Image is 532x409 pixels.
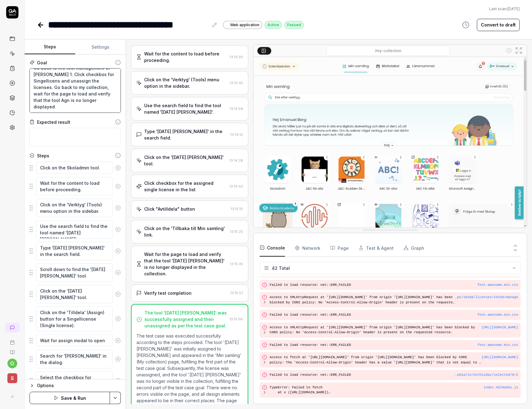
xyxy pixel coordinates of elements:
[30,350,121,369] div: Suggestions
[144,290,192,296] div: Verify test completion
[2,345,22,355] a: Documentation
[270,325,481,335] pre: Access to XMLHttpRequest at '[URL][DOMAIN_NAME]' from origin '[URL][DOMAIN_NAME]' has been blocke...
[270,385,484,395] pre: TypeError: Failed to fetch at v ([URL][DOMAIN_NAME]) at [URL][DOMAIN_NAME] at [URL][DOMAIN_NAME] ...
[481,355,518,360] button: [URL][DOMAIN_NAME]
[477,282,518,288] button: font-awesome.min.css
[144,310,227,329] div: The tool '[DATE] [PERSON_NAME]' was successfully assigned and then unassigned as per the test cas...
[30,306,121,332] div: Suggestions
[270,372,518,378] pre: Failed to load resource: net::ERR_FAILED
[37,119,70,125] div: Expected result
[455,295,518,300] button: …ps/10288/licenses/15159/manage
[230,262,243,266] time: 13:15:35
[113,313,123,325] button: Remove step
[265,21,282,29] div: Active
[7,373,17,383] span: S
[37,59,47,66] div: Goal
[5,323,20,333] a: New conversation
[113,288,123,300] button: Remove step
[230,132,243,137] time: 13:14:10
[231,207,243,211] time: 13:15:10
[458,19,473,31] button: View version history
[270,312,518,318] pre: Failed to load resource: net::ERR_FAILED
[489,6,520,12] span: Last scan:
[270,342,518,348] pre: Failed to load resource: net::ERR_FAILED
[223,21,262,29] a: Web application
[284,21,304,29] div: Passed
[230,291,243,295] time: 13:15:57
[295,239,320,257] button: Network
[144,128,228,141] div: Type '[DATE] [PERSON_NAME]' in the search field.
[113,375,123,387] button: Remove step
[455,372,518,378] button: …edia/sv/onthisday/selected/6/2
[144,51,227,63] div: Wait for the content to load before proceeding.
[144,206,195,212] div: Click "Avtilldela" button
[477,19,520,31] button: Convert to draft
[113,162,123,174] button: Remove step
[30,371,121,390] div: Suggestions
[477,342,518,348] button: font-awesome.min.css
[507,6,520,11] time: [DATE]
[229,317,243,321] time: 13:15:58
[359,239,394,257] button: Test & Agent
[330,239,349,257] button: Page
[260,239,285,257] button: Console
[2,368,22,384] button: S
[229,184,243,188] time: 13:14:42
[113,202,123,214] button: Remove step
[113,180,123,192] button: Remove step
[230,22,259,28] span: Web application
[113,353,123,365] button: Remove step
[37,382,121,389] div: Options
[30,392,110,404] button: Save & Run
[477,312,518,318] button: font-awesome.min.css
[113,223,123,236] button: Remove step
[230,229,243,234] time: 13:15:25
[489,6,520,12] button: Last scan:[DATE]
[30,285,121,304] div: Suggestions
[30,382,121,389] button: Options
[113,334,123,347] button: Remove step
[2,335,22,345] a: Book a call with us
[75,40,126,55] button: Settings
[7,358,17,368] button: o
[30,177,121,196] div: Suggestions
[144,225,228,238] div: Click on the 'Tillbaka till Min samling' link.
[514,46,524,55] button: Open in full screen
[144,251,228,277] div: Wait for the page to load and verify that the tool '[DATE] [PERSON_NAME]' is no longer displayed ...
[37,152,49,159] div: Steps
[25,40,75,55] button: Steps
[30,263,121,282] div: Suggestions
[113,266,123,279] button: Remove step
[229,158,243,163] time: 13:14:28
[270,282,518,288] pre: Failed to load resource: net::ERR_FAILED
[113,245,123,257] button: Remove step
[404,239,424,257] button: Graph
[270,295,455,305] pre: Access to XMLHttpRequest at '[URL][DOMAIN_NAME]' from origin '[URL][DOMAIN_NAME]' has been blocke...
[144,180,227,193] div: Click checkbox for the assigned single license in the list
[504,46,514,55] button: Show all interative elements
[230,55,243,59] time: 13:13:30
[30,334,121,347] div: Suggestions
[481,325,518,330] button: [URL][DOMAIN_NAME]
[484,385,518,390] button: index.4529a581.js
[30,220,121,239] div: Suggestions
[254,57,527,228] img: Screenshot
[144,76,227,89] div: Click on the 'Verktyg' (Tools) menu option in the sidebar.
[270,355,481,365] pre: Access to fetch at '[URL][DOMAIN_NAME]' from origin '[URL][DOMAIN_NAME]' has been blocked by CORS...
[30,241,121,261] div: Suggestions
[230,107,243,111] time: 13:13:59
[144,154,227,167] div: Click on the '[DATE] [PERSON_NAME]' tool.
[30,161,121,174] div: Suggestions
[230,81,243,85] time: 13:13:45
[144,102,227,115] div: Use the search field to find the tool named '[DATE] [PERSON_NAME]'.
[30,198,121,217] div: Suggestions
